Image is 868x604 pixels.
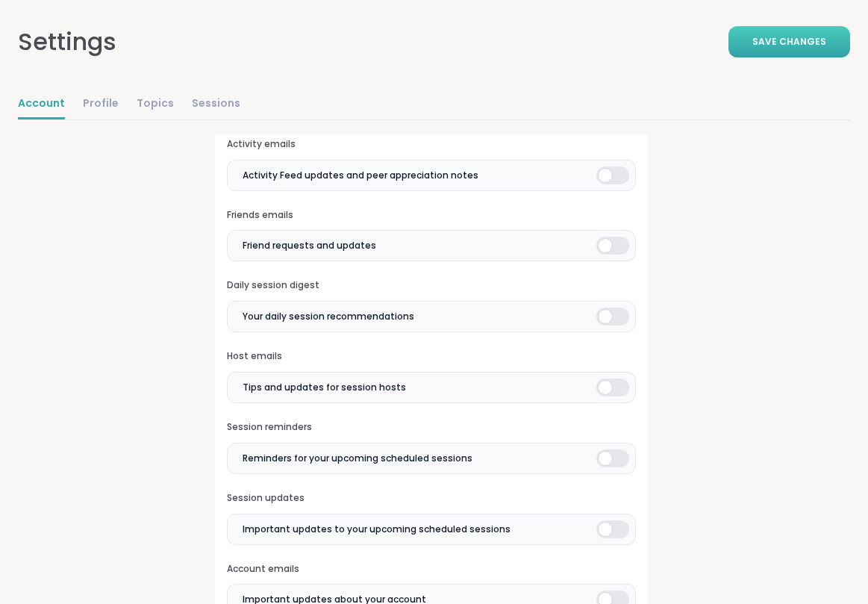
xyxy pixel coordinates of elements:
[83,90,119,119] a: Profile
[227,492,636,505] h3: Session updates
[227,279,636,292] h3: Daily session digest
[752,35,826,49] span: Save Changes
[18,90,65,119] a: Account
[227,563,636,576] h3: Account emails
[192,90,240,119] a: Sessions
[18,24,116,60] div: Settings
[227,421,636,434] h3: Session reminders
[243,381,406,394] span: Tips and updates for session hosts
[243,169,478,182] span: Activity Feed updates and peer appreciation notes
[243,310,414,323] span: Your daily session recommendations
[243,239,376,252] span: Friend requests and updates
[227,138,636,151] h3: Activity emails
[137,90,174,119] a: Topics
[243,523,511,536] span: Important updates to your upcoming scheduled sessions
[227,350,636,363] h3: Host emails
[728,26,850,57] button: Save Changes
[227,209,636,222] h3: Friends emails
[243,452,472,465] span: Reminders for your upcoming scheduled sessions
